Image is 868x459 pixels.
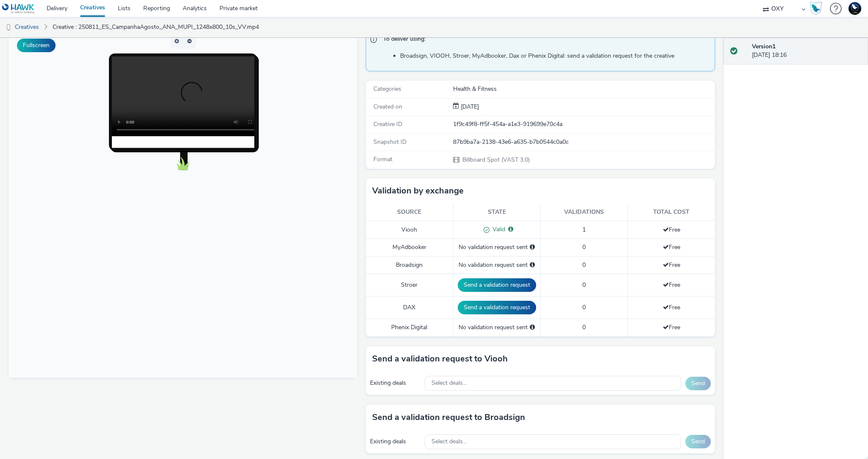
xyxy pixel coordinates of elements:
[582,303,586,311] span: 0
[373,155,392,163] span: Format
[373,103,402,111] span: Created on
[373,85,401,93] span: Categories
[372,185,464,197] h3: Validation by exchange
[431,438,467,445] span: Select deals...
[663,281,680,289] span: Free
[530,261,535,269] div: Please select a deal below and click on Send to send a validation request to Broadsign.
[453,204,540,221] th: State
[582,261,586,269] span: 0
[685,435,711,448] button: Send
[2,3,35,14] img: undefined Logo
[663,303,680,311] span: Free
[431,380,467,387] span: Select deals...
[628,204,715,221] th: Total cost
[490,225,505,233] span: Valid
[459,103,479,111] span: [DATE]
[530,243,535,252] div: Please select a deal below and click on Send to send a validation request to MyAdbooker.
[453,138,714,146] div: 87b9ba7a-2138-43e6-a635-b7b0544c0a0c
[370,379,420,387] div: Existing deals
[663,323,680,331] span: Free
[17,39,56,52] button: Fullscreen
[663,261,680,269] span: Free
[366,256,453,274] td: Broadsign
[366,239,453,256] td: MyAdbooker
[48,17,263,37] a: Creative : 250811_ES_CampanhaAgosto_ANA_MUPI_1248x800_10s_VV.mp4
[453,85,714,93] div: Health & Fitness
[373,120,402,128] span: Creative ID
[373,138,406,146] span: Snapshot ID
[540,204,628,221] th: Validations
[458,261,536,269] div: No validation request sent
[458,278,536,292] button: Send a validation request
[582,323,586,331] span: 0
[462,156,530,164] span: Billboard Spot (VAST 3.0)
[372,411,525,424] h3: Send a validation request to Broadsign
[582,226,586,234] span: 1
[663,226,680,234] span: Free
[366,319,453,336] td: Phenix Digital
[370,437,420,446] div: Existing deals
[810,2,826,15] a: Hawk Academy
[458,243,536,252] div: No validation request sent
[685,377,711,390] button: Send
[453,120,714,129] div: 1f9c49f8-ff5f-454a-a1e3-919699e70c4a
[752,42,776,50] strong: Version 1
[849,2,861,15] img: Support Hawk
[366,204,453,221] th: Source
[400,52,710,60] li: Broadsign, VIOOH, Stroer, MyAdbooker, Dax or Phenix Digital: send a validation request for the cr...
[459,103,479,111] div: Creation 16 September 2025, 18:16
[582,281,586,289] span: 0
[4,23,13,32] img: dooh
[366,274,453,297] td: Stroer
[752,42,861,60] div: [DATE] 18:16
[582,243,586,251] span: 0
[458,301,536,314] button: Send a validation request
[810,2,822,15] img: Hawk Academy
[458,323,536,332] div: No validation request sent
[663,243,680,251] span: Free
[372,353,508,365] h3: Send a validation request to Viooh
[366,221,453,239] td: Viooh
[366,297,453,319] td: DAX
[530,323,535,332] div: Please select a deal below and click on Send to send a validation request to Phenix Digital.
[383,35,706,46] span: To deliver using:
